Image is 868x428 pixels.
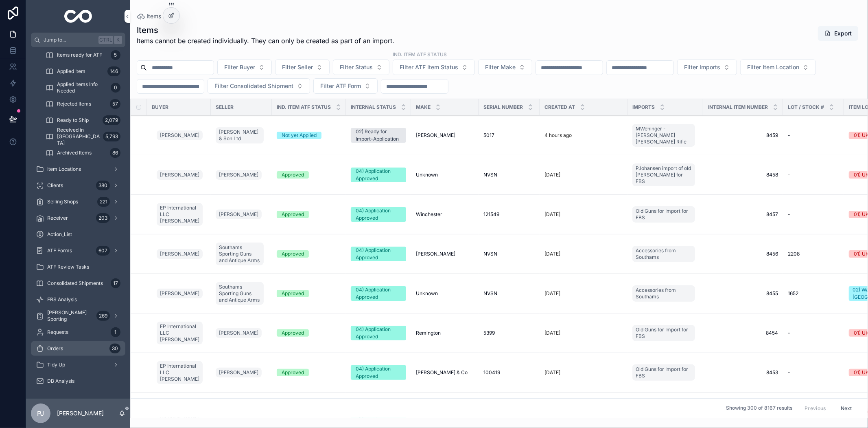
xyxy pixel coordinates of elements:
a: 5399 [483,330,535,336]
a: Selling Shops221 [31,194,125,209]
a: NVSN [483,172,535,178]
a: Southams Sporting Guns and Antique Arms [216,282,264,305]
span: [PERSON_NAME] [160,290,199,297]
span: EP International LLC [PERSON_NAME] [160,363,199,382]
a: EP International LLC [PERSON_NAME] [157,322,203,344]
a: EP International LLC [PERSON_NAME] [157,320,206,346]
p: [DATE] [544,369,560,376]
a: Applied Item146 [41,64,125,79]
a: [DATE] [544,290,623,297]
span: Action_List [47,231,72,238]
div: 04) Application Approved [356,326,401,340]
a: 1652 [788,290,839,297]
span: Accessories from Southams [636,287,692,300]
a: [PERSON_NAME] [157,130,203,140]
a: [PERSON_NAME] [216,210,262,219]
span: 8455 [708,290,778,297]
a: Approved [277,250,341,258]
a: PJohansen import of old [PERSON_NAME] for FBS [632,163,695,186]
span: NVSN [483,172,497,178]
span: 1652 [788,290,798,297]
div: 380 [96,181,110,190]
a: Items ready for ATF5 [41,48,125,62]
a: 8459 [708,132,778,139]
span: Created at [544,104,575,110]
button: Select Button [313,78,378,94]
span: [PERSON_NAME] [160,132,199,139]
a: ATF Review Tasks [31,260,125,274]
a: [DATE] [544,330,623,336]
a: 5017 [483,132,535,139]
a: [PERSON_NAME] [216,170,262,180]
span: Items ready for ATF [57,52,102,58]
a: [PERSON_NAME] [216,328,262,338]
div: 203 [96,213,110,223]
a: MWehinger - [PERSON_NAME] [PERSON_NAME] Rifle [632,124,695,147]
a: Archived Items86 [41,146,125,160]
a: [PERSON_NAME] & Co [416,369,474,376]
a: Rejected Items57 [41,97,125,111]
button: Select Button [677,60,737,75]
div: Approved [282,329,304,337]
span: Orders [47,345,63,352]
span: EP International LLC [PERSON_NAME] [160,205,199,224]
a: 04) Application Approved [351,247,406,261]
span: EP International LLC [PERSON_NAME] [160,323,199,343]
a: Old Guns for Import for FBS [632,325,695,341]
a: 8453 [708,369,778,376]
span: Ctrl [98,36,113,44]
a: Southams Sporting Guns and Antique Arms [216,243,264,265]
span: Archived Items [57,150,92,156]
a: FBS Analysis [31,292,125,307]
div: 86 [110,148,120,158]
span: 100419 [483,369,500,376]
a: Not yet Applied [277,132,341,139]
a: Approved [277,171,341,179]
a: [PERSON_NAME] [157,289,203,298]
span: Winchester [416,211,442,218]
a: [DATE] [544,172,623,178]
span: Rejected Items [57,101,91,107]
span: [PERSON_NAME] [219,369,258,376]
span: Buyer [152,104,168,110]
a: 121549 [483,211,535,218]
a: 04) Application Approved [351,207,406,222]
p: [DATE] [544,251,560,257]
span: 5017 [483,132,494,139]
a: [PERSON_NAME] [216,168,267,181]
div: 17 [111,278,120,288]
span: K [115,37,121,43]
button: Select Button [740,60,816,75]
a: [PERSON_NAME] & Son Ltd [216,126,267,145]
div: Approved [282,211,304,218]
span: Items cannot be created individually. They can only be created as part of an import. [137,36,394,46]
div: 146 [107,66,120,76]
div: 607 [96,246,110,256]
a: EP International LLC [PERSON_NAME] [157,203,203,226]
a: 04) Application Approved [351,365,406,380]
a: [PERSON_NAME] [157,129,206,142]
a: Old Guns for Import for FBS [632,205,698,224]
button: Jump to...CtrlK [31,33,125,47]
a: [PERSON_NAME] [157,247,206,260]
span: 8454 [708,330,778,336]
span: [PERSON_NAME] Sporting [47,309,93,322]
a: 4 hours ago [544,132,623,139]
a: 8456 [708,251,778,257]
a: Remington [416,330,474,336]
span: Lot / Stock # [788,104,824,110]
span: Southams Sporting Guns and Antique Arms [219,284,260,303]
a: - [788,330,839,336]
span: Consolidated Shipments [47,280,103,287]
span: MWehinger - [PERSON_NAME] [PERSON_NAME] Rifle [636,126,692,145]
a: MWehinger - [PERSON_NAME] [PERSON_NAME] Rifle [632,122,698,148]
span: Make [416,104,431,110]
span: [PERSON_NAME] [219,172,258,178]
button: Select Button [208,78,310,94]
div: 0 [111,83,120,93]
span: Serial Number [483,104,523,110]
div: 269 [96,311,110,321]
